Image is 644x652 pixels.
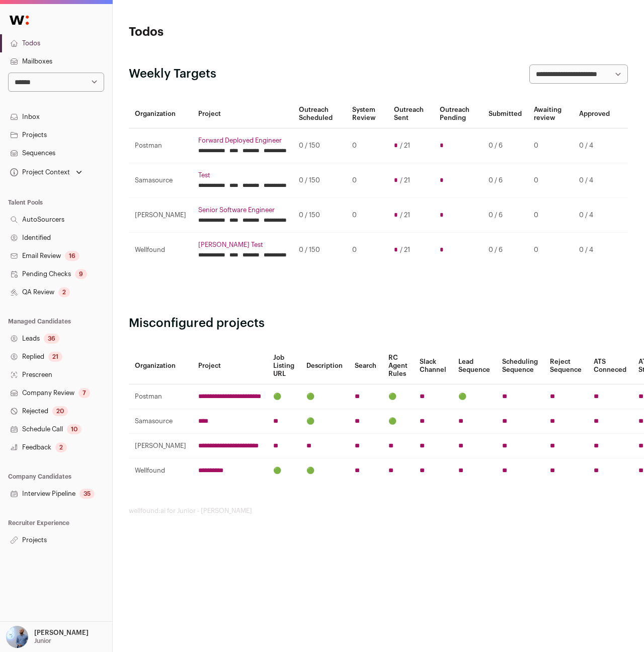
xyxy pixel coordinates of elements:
[496,348,544,384] th: Scheduling Sequence
[129,66,216,82] h2: Weekly Targets
[129,24,295,40] h1: Todos
[588,348,632,384] th: ATS Conneced
[346,163,388,198] td: 0
[293,198,346,233] td: 0 / 150
[400,176,410,184] span: / 21
[129,434,192,459] td: [PERSON_NAME]
[382,348,414,384] th: RC Agent Rules
[482,100,528,128] th: Submitted
[198,206,287,214] a: Senior Software Engineer
[346,100,388,128] th: System Review
[414,348,452,384] th: Slack Channel
[198,241,287,249] a: [PERSON_NAME] Test
[129,100,192,128] th: Organization
[528,233,573,268] td: 0
[6,626,28,648] img: 97332-medium_jpg
[129,163,192,198] td: Samasource
[267,348,300,384] th: Job Listing URL
[528,163,573,198] td: 0
[192,348,267,384] th: Project
[198,137,287,145] a: Forward Deployed Engineer
[528,198,573,233] td: 0
[34,637,51,645] p: Junior
[400,246,410,254] span: / 21
[129,384,192,409] td: Postman
[79,489,95,499] div: 35
[434,100,482,128] th: Outreach Pending
[48,352,62,362] div: 21
[573,163,616,198] td: 0 / 4
[573,100,616,128] th: Approved
[293,163,346,198] td: 0 / 150
[55,442,67,452] div: 2
[267,384,300,409] td: 🟢
[198,171,287,179] a: Test
[129,409,192,434] td: Samasource
[267,459,300,483] td: 🟢
[573,198,616,233] td: 0 / 4
[400,211,410,219] span: / 21
[293,233,346,268] td: 0 / 150
[452,384,496,409] td: 🟢
[482,128,528,163] td: 0 / 6
[482,198,528,233] td: 0 / 6
[129,507,628,515] footer: wellfound:ai for Junior - [PERSON_NAME]
[293,128,346,163] td: 0 / 150
[129,128,192,163] td: Postman
[300,348,349,384] th: Description
[482,233,528,268] td: 0 / 6
[129,198,192,233] td: [PERSON_NAME]
[346,233,388,268] td: 0
[52,406,68,416] div: 20
[452,348,496,384] th: Lead Sequence
[67,424,82,434] div: 10
[349,348,382,384] th: Search
[129,348,192,384] th: Organization
[8,168,70,176] div: Project Context
[293,100,346,128] th: Outreach Scheduled
[528,100,573,128] th: Awaiting review
[192,100,293,128] th: Project
[346,128,388,163] td: 0
[4,626,91,648] button: Open dropdown
[8,165,84,179] button: Open dropdown
[75,269,87,279] div: 9
[44,334,59,344] div: 36
[346,198,388,233] td: 0
[544,348,588,384] th: Reject Sequence
[129,459,192,483] td: Wellfound
[58,287,70,297] div: 2
[482,163,528,198] td: 0 / 6
[382,409,414,434] td: 🟢
[388,100,434,128] th: Outreach Sent
[573,128,616,163] td: 0 / 4
[300,409,349,434] td: 🟢
[4,10,34,30] img: Wellfound
[300,384,349,409] td: 🟢
[129,315,628,332] h2: Misconfigured projects
[78,388,90,398] div: 7
[382,384,414,409] td: 🟢
[528,128,573,163] td: 0
[65,251,79,261] div: 16
[34,629,89,637] p: [PERSON_NAME]
[129,233,192,268] td: Wellfound
[400,142,410,150] span: / 21
[300,459,349,483] td: 🟢
[573,233,616,268] td: 0 / 4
